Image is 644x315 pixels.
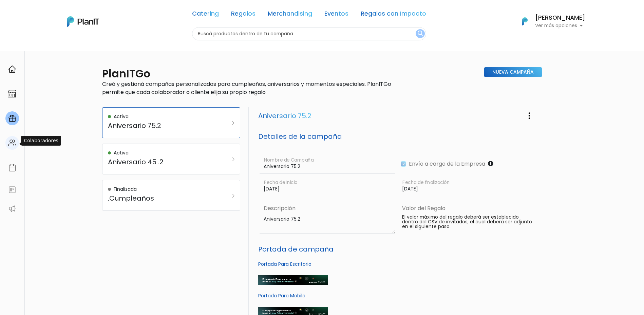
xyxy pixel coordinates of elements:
[67,16,99,27] img: PlanIt Logo
[35,6,98,20] div: ¿Necesitás ayuda?
[402,204,446,212] label: Valor del Regalo
[261,204,395,212] label: Descripción
[8,139,16,147] img: people-662611757002400ad9ed0e3c099ab2801c6687ba6c219adb57efc949bc21e19d.svg
[102,80,395,96] p: Creá y gestioná campañas personalizadas para cumpleaños, aniversarios y momentos especiales. Plan...
[232,157,234,161] img: arrow_right-9280cc79ecefa84298781467ce90b80af3baf8c02d32ced3b0099fbab38e4a3c.svg
[232,121,234,125] img: arrow_right-9280cc79ecefa84298781467ce90b80af3baf8c02d32ced3b0099fbab38e4a3c.svg
[260,154,395,174] input: Nombre de Campaña
[258,275,328,285] img: Aniversario_banner.png
[231,11,255,19] a: Regalos
[258,261,538,267] h6: Portada Para Escritorio
[21,136,61,146] div: Colaboradores
[361,11,426,19] a: Regalos con Impacto
[535,23,585,28] p: Ver más opciones
[268,11,312,19] a: Merchandising
[114,113,129,120] p: Activa
[8,205,16,213] img: partners-52edf745621dab592f3b2c58e3bca9d71375a7ef29c3b500c9f145b62cc070d4.svg
[114,186,137,193] p: Finalizada
[108,194,215,202] h5: .Cumpleaños
[102,107,240,138] a: Activa Aniversario 75.2
[324,11,348,19] a: Eventos
[260,177,395,196] input: Fecha de inicio
[8,186,16,194] img: feedback-78b5a0c8f98aac82b08bfc38622c3050aee476f2c9584af64705fc4e61158814.svg
[525,112,533,120] img: three-dots-vertical-1c7d3df731e7ea6fb33cf85414993855b8c0a129241e2961993354d720c67b51.svg
[192,11,219,19] a: Catering
[484,67,542,77] a: Nueva Campaña
[8,90,16,98] img: marketplace-4ceaa7011d94191e9ded77b95e3339b90024bf715f7c57f8cf31f2d8c509eaba.svg
[102,144,240,174] a: Activa Aniversario 45 .2
[258,112,311,120] h3: Aniversario 75.2
[406,160,485,168] label: Envío a cargo de la Empresa
[192,27,426,40] input: Buscá productos dentro de tu campaña
[260,212,395,234] textarea: Aniversario 75.2
[418,31,423,37] img: search_button-432b6d5273f82d61273b3651a40e1bd1b912527efae98b1b7a1b2c0702e16a8d.svg
[513,13,585,30] button: PlanIt Logo [PERSON_NAME] Ver más opciones
[108,158,215,166] h5: Aniversario 45 .2
[258,293,538,299] h6: Portada Para Mobile
[258,245,538,253] h5: Portada de campaña
[102,67,150,80] h2: PlanITGo
[8,65,16,73] img: home-e721727adea9d79c4d83392d1f703f7f8bce08238fde08b1acbfd93340b81755.svg
[517,14,532,29] img: PlanIt Logo
[398,177,534,196] input: Fecha de finalización
[102,180,240,211] a: Finalizada .Cumpleaños
[232,194,234,198] img: arrow_right-9280cc79ecefa84298781467ce90b80af3baf8c02d32ced3b0099fbab38e4a3c.svg
[8,164,16,172] img: calendar-87d922413cdce8b2cf7b7f5f62616a5cf9e4887200fb71536465627b3292af00.svg
[108,122,215,130] h5: Aniversario 75.2
[8,114,16,123] img: campaigns-02234683943229c281be62815700db0a1741e53638e28bf9629b52c665b00959.svg
[535,15,585,21] h6: [PERSON_NAME]
[258,132,538,141] h5: Detalles de la campaña
[402,215,534,229] p: El valor máximo del regalo deberá ser establecido dentro del CSV de invitados, el cual deberá ser...
[114,149,129,156] p: Activa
